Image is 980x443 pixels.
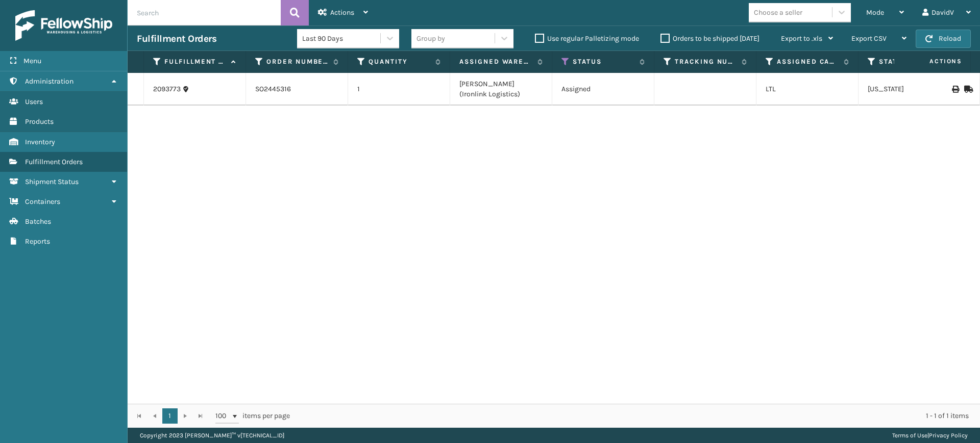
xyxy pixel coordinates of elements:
span: items per page [215,408,290,424]
div: 1 - 1 of 1 items [304,411,969,421]
label: Use regular Palletizing mode [535,34,639,43]
label: State [879,57,941,66]
a: 2093773 [153,84,181,94]
span: Fulfillment Orders [25,158,83,166]
span: Menu [23,57,41,65]
div: Last 90 Days [302,33,381,44]
td: [US_STATE] [859,73,961,106]
label: Quantity [369,57,430,66]
label: Assigned Carrier Service [777,57,839,66]
div: Group by [416,33,445,44]
td: 1 [348,73,450,106]
label: Tracking Number [675,57,737,66]
label: Status [573,57,634,66]
a: Privacy Policy [929,432,968,439]
div: Choose a seller [754,7,802,18]
span: Export CSV [851,34,887,43]
h3: Fulfillment Orders [137,33,216,45]
i: Mark as Shipped [964,86,970,93]
a: 1 [162,408,178,424]
span: Shipment Status [25,177,79,186]
span: 100 [215,411,231,421]
span: Export to .xls [781,34,822,43]
button: Reload [916,30,971,48]
span: Containers [25,197,60,206]
span: Inventory [25,138,55,146]
p: Copyright 2023 [PERSON_NAME]™ v [TECHNICAL_ID] [140,428,284,443]
span: Users [25,97,43,106]
td: [PERSON_NAME] (Ironlink Logistics) [450,73,552,106]
label: Order Number [266,57,328,66]
span: Actions [897,53,968,70]
div: | [892,428,968,443]
label: Orders to be shipped [DATE] [660,34,759,43]
span: Mode [866,8,884,17]
i: Print BOL [952,86,958,93]
span: Actions [330,8,354,17]
span: Batches [25,217,51,226]
td: SO2445316 [246,73,348,106]
span: Administration [25,77,73,86]
label: Assigned Warehouse [459,57,532,66]
span: Products [25,117,54,126]
td: Assigned [552,73,654,106]
a: Terms of Use [892,432,927,439]
img: logo [15,10,112,41]
span: Reports [25,237,50,246]
label: Fulfillment Order Id [164,57,226,66]
td: LTL [756,73,859,106]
